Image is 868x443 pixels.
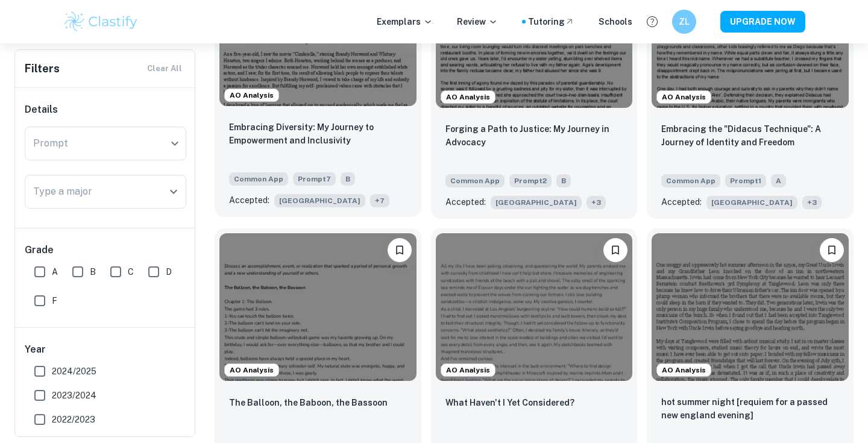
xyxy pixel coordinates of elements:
span: F [52,294,57,307]
p: Exemplars [377,15,433,28]
button: Help and Feedback [642,11,662,32]
p: What Haven't I Yet Considered? [445,396,574,409]
button: Bookmark [603,238,627,262]
span: AO Analysis [225,365,278,375]
button: Bookmark [388,238,412,262]
img: undefined Common App example thumbnail: The Balloon, the Baboon, the Bassoon [219,233,417,381]
span: B [90,265,96,278]
span: D [166,265,172,278]
span: AO Analysis [657,365,711,375]
button: Open [165,183,182,200]
span: C [128,265,134,278]
span: AO Analysis [441,365,495,375]
span: AO Analysis [441,92,495,102]
p: hot summer night [requiem for a passed new england evening] [661,395,839,422]
h6: Filters [25,60,60,77]
span: Prompt 7 [293,172,336,186]
span: + 3 [587,196,606,209]
span: [GEOGRAPHIC_DATA] [491,196,582,209]
span: AO Analysis [657,92,711,102]
span: + 3 [802,196,822,209]
span: A [52,265,58,278]
h6: ZL [678,15,691,28]
h6: Grade [25,243,186,257]
span: Common App [229,172,288,186]
p: Embracing the "Didacus Technique": A Journey of Identity and Freedom [661,122,839,149]
img: undefined Common App example thumbnail: hot summer night [requiem for a passed n [652,233,849,381]
button: UPGRADE NOW [720,11,805,33]
span: B [341,172,355,186]
span: AO Analysis [225,90,278,101]
span: 2024/2025 [52,365,96,378]
span: Prompt 1 [725,174,766,187]
p: Accepted: [661,195,702,209]
span: + 7 [370,194,389,207]
img: Clastify logo [63,10,139,34]
p: The Balloon, the Baboon, the Bassoon [229,396,388,409]
p: Accepted: [445,195,486,209]
button: ZL [672,10,696,34]
h6: Details [25,102,186,117]
a: Tutoring [528,15,574,28]
h6: Year [25,342,186,357]
span: 2022/2023 [52,413,95,426]
p: Forging a Path to Justice: My Journey in Advocacy [445,122,623,149]
p: Accepted: [229,193,269,207]
span: A [771,174,786,187]
p: Embracing Diversity: My Journey to Empowerment and Inclusivity [229,121,407,147]
button: Bookmark [820,238,844,262]
img: undefined Common App example thumbnail: What Haven't I Yet Considered? [436,233,633,381]
span: Common App [445,174,505,187]
span: Prompt 2 [509,174,552,187]
span: 2023/2024 [52,389,96,402]
span: B [556,174,571,187]
p: Review [457,15,498,28]
span: [GEOGRAPHIC_DATA] [274,194,365,207]
span: Common App [661,174,720,187]
a: Schools [599,15,632,28]
span: [GEOGRAPHIC_DATA] [706,196,797,209]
